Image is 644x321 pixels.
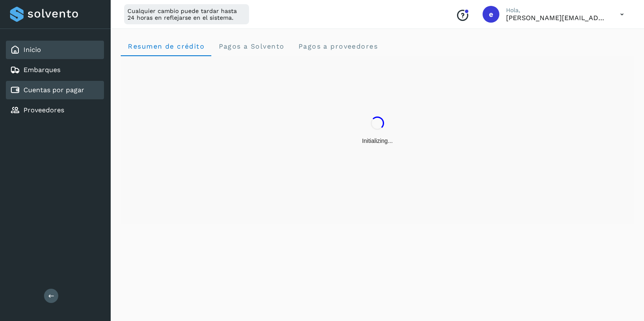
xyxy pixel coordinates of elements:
[6,101,104,119] div: Proveedores
[127,42,205,50] span: Resumen de crédito
[23,66,60,74] a: Embarques
[6,41,104,59] div: Inicio
[6,61,104,79] div: Embarques
[298,42,378,50] span: Pagos a proveedores
[23,86,84,94] a: Cuentas por pagar
[124,4,249,24] div: Cualquier cambio puede tardar hasta 24 horas en reflejarse en el sistema.
[6,81,104,99] div: Cuentas por pagar
[506,14,607,22] p: ernesto+temporal@solvento.mx
[506,7,607,14] p: Hola,
[23,46,41,54] a: Inicio
[23,106,64,114] a: Proveedores
[218,42,284,50] span: Pagos a Solvento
